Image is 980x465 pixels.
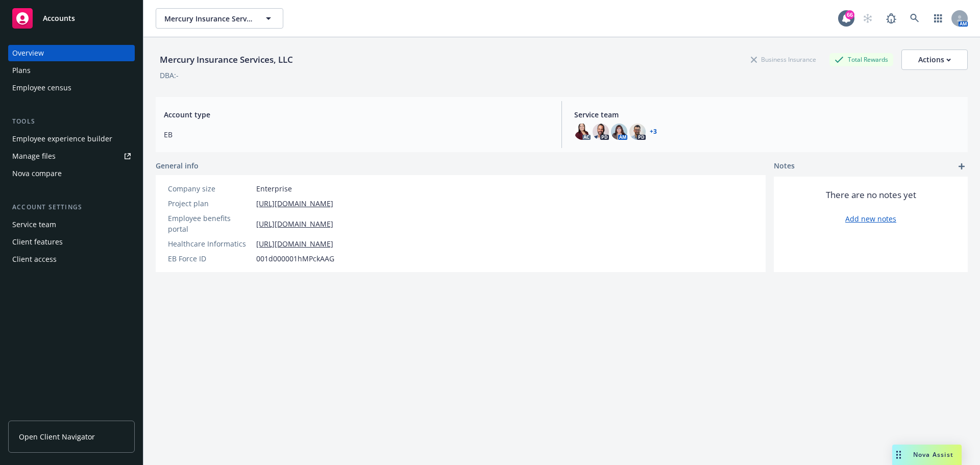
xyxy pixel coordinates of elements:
a: Start snowing [857,8,878,29]
div: Plans [12,62,31,79]
div: Manage files [12,148,56,164]
a: Plans [8,62,135,79]
a: [URL][DOMAIN_NAME] [256,218,333,229]
span: Service team [574,109,960,120]
img: photo [611,124,627,140]
a: Overview [8,45,135,61]
a: Employee experience builder [8,131,135,147]
span: Account type [164,109,549,120]
a: Manage files [8,148,135,164]
div: Tools [8,116,135,127]
a: [URL][DOMAIN_NAME] [256,238,333,249]
img: photo [629,124,646,140]
span: Accounts [43,14,75,22]
div: Actions [918,50,951,69]
a: Client features [8,234,135,250]
div: Project plan [168,198,252,209]
div: Healthcare Informatics [168,238,252,249]
span: Notes [774,160,795,173]
a: [URL][DOMAIN_NAME] [256,198,333,209]
div: DBA: - [160,70,179,81]
div: Drag to move [892,445,905,465]
button: Mercury Insurance Services, LLC [156,8,283,29]
img: photo [593,124,609,140]
a: Nova compare [8,165,135,182]
a: Search [904,8,925,29]
div: Client access [12,251,57,267]
div: Total Rewards [829,53,893,66]
div: Overview [12,45,44,61]
div: 66 [845,10,854,19]
span: 001d000001hMPckAAG [256,253,334,264]
div: Client features [12,234,63,250]
img: photo [574,124,591,140]
a: Client access [8,251,135,267]
button: Actions [901,50,968,70]
a: +3 [650,129,657,135]
span: General info [156,160,199,171]
div: Company size [168,183,252,194]
span: EB [164,129,549,140]
a: Add new notes [845,213,896,224]
span: Open Client Navigator [19,431,95,442]
a: Service team [8,216,135,233]
div: Business Insurance [746,53,821,66]
div: Employee census [12,80,71,96]
span: Mercury Insurance Services, LLC [164,13,253,24]
a: Switch app [928,8,948,29]
a: Employee census [8,80,135,96]
div: Nova compare [12,165,62,182]
a: Report a Bug [881,8,901,29]
a: add [955,160,968,173]
div: EB Force ID [168,253,252,264]
div: Service team [12,216,56,233]
span: There are no notes yet [826,189,916,201]
span: Enterprise [256,183,292,194]
span: Nova Assist [913,450,953,459]
div: Employee experience builder [12,131,112,147]
div: Mercury Insurance Services, LLC [156,53,297,66]
div: Account settings [8,202,135,212]
button: Nova Assist [892,445,962,465]
div: Employee benefits portal [168,213,252,234]
a: Accounts [8,4,135,33]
